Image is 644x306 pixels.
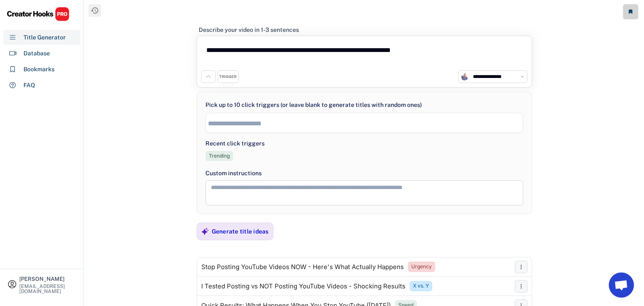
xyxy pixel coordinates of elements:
[209,153,230,160] div: Trending
[205,139,265,148] div: Recent click triggers
[7,7,70,21] img: CHPRO%20Logo.svg
[411,263,432,270] div: Urgency
[201,283,405,290] div: I Tested Posting vs NOT Posting YouTube Videos - Shocking Results
[19,276,76,282] div: [PERSON_NAME]
[413,283,429,290] div: X vs. Y
[23,33,66,42] div: Title Generator
[201,264,404,270] div: Stop Posting YouTube Videos NOW - Here's What Actually Happens
[19,284,76,294] div: [EMAIL_ADDRESS][DOMAIN_NAME]
[212,228,269,235] div: Generate title ideas
[219,74,236,80] div: TRIGGER
[205,169,523,178] div: Custom instructions
[23,65,55,74] div: Bookmarks
[609,272,634,298] a: Open chat
[205,101,422,109] div: Pick up to 10 click triggers (or leave blank to generate titles with random ones)
[461,73,468,80] img: channels4_profile.jpg
[23,81,35,90] div: FAQ
[23,49,50,58] div: Database
[199,26,299,34] div: Describe your video in 1-3 sentences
